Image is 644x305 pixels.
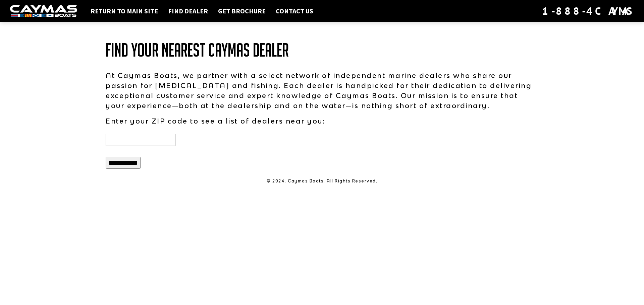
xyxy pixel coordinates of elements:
[542,4,634,18] div: 1-888-4CAYMAS
[10,5,77,17] img: white-logo-c9c8dbefe5ff5ceceb0f0178aa75bf4bb51f6bca0971e226c86eb53dfe498488.png
[272,7,317,15] a: Contact Us
[106,178,538,184] p: © 2024. Caymas Boats. All Rights Reserved.
[106,116,538,126] p: Enter your ZIP code to see a list of dealers near you:
[106,40,538,60] h1: Find Your Nearest Caymas Dealer
[165,7,211,15] a: Find Dealer
[106,70,538,110] p: At Caymas Boats, we partner with a select network of independent marine dealers who share our pas...
[87,7,161,15] a: Return to main site
[215,7,269,15] a: Get Brochure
